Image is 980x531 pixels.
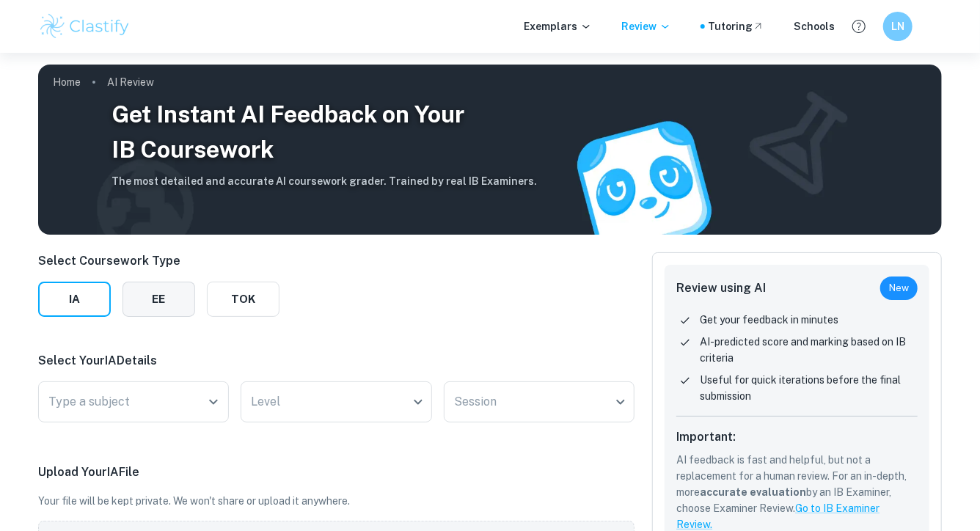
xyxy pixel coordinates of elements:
[794,18,835,34] a: Schools
[846,14,871,39] button: Help and Feedback
[621,18,671,34] p: Review
[38,464,635,481] p: Upload Your IA File
[38,493,635,509] p: Your file will be kept private. We won't share or upload it anywhere.
[700,312,838,328] p: Get your feedback in minutes
[38,65,942,235] img: AI Review Cover
[207,282,279,317] button: TOK
[890,18,907,34] h6: LN
[880,281,918,296] span: New
[38,352,635,370] p: Select Your IA Details
[203,392,224,412] button: Open
[883,12,913,41] button: LN
[700,486,806,498] b: accurate evaluation
[107,74,154,90] p: AI Review
[700,334,918,366] p: AI-predicted score and marking based on IB criteria
[111,97,537,167] h3: Get Instant AI Feedback on Your IB Coursework
[122,282,195,317] button: EE
[676,279,766,297] h6: Review using AI
[700,372,918,404] p: Useful for quick iterations before the final submission
[53,72,81,92] a: Home
[524,18,592,34] p: Exemplars
[38,282,111,317] button: IA
[111,173,537,189] h6: The most detailed and accurate AI coursework grader. Trained by real IB Examiners.
[708,18,764,34] a: Tutoring
[676,428,918,446] h6: Important:
[38,252,279,270] p: Select Coursework Type
[38,12,131,41] img: Clastify logo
